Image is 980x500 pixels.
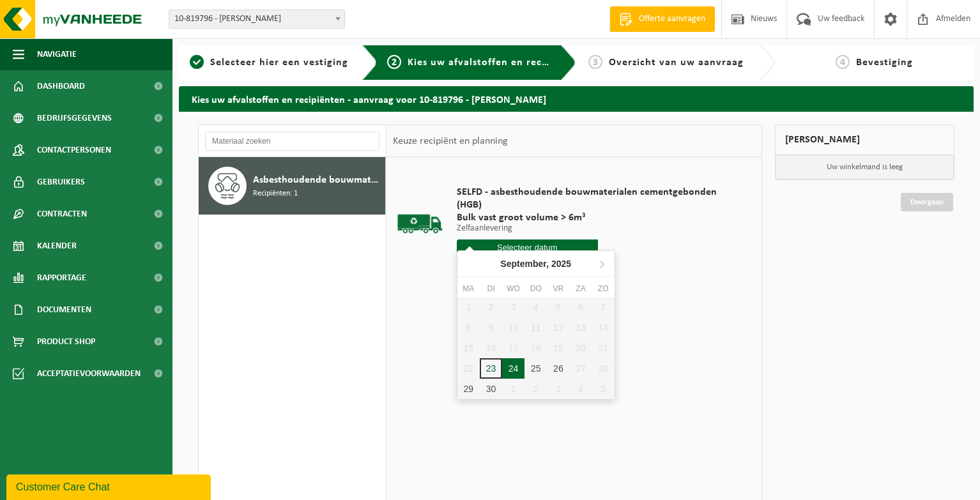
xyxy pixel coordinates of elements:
span: Contactpersonen [37,134,111,166]
span: 1 [190,55,204,69]
div: zo [592,282,615,295]
div: 30 [480,379,502,399]
div: 23 [480,358,502,379]
span: SELFD - asbesthoudende bouwmaterialen cementgebonden (HGB) [457,186,739,211]
span: 10-819796 - DECOSTER THOMAS - ZEDELGEM [169,10,345,29]
span: Documenten [37,294,91,326]
span: 4 [836,55,850,69]
span: Gebruikers [37,166,85,198]
span: Recipiënten: 1 [253,188,298,200]
div: 24 [502,358,524,379]
span: Bevestiging [856,57,913,68]
a: Offerte aanvragen [609,6,715,32]
a: 1Selecteer hier een vestiging [185,55,352,70]
span: Acceptatievoorwaarden [37,358,141,390]
div: 3 [547,379,569,399]
span: Contracten [37,198,87,230]
button: Asbesthoudende bouwmaterialen cementgebonden (hechtgebonden) Recipiënten: 1 [199,157,386,215]
input: Materiaal zoeken [205,132,379,151]
div: 1 [502,379,524,399]
p: Zelfaanlevering [457,224,739,233]
span: Asbesthoudende bouwmaterialen cementgebonden (hechtgebonden) [253,172,382,188]
p: Uw winkelmand is leeg [776,155,954,179]
input: Selecteer datum [457,239,598,255]
span: Product Shop [37,326,95,358]
span: Kies uw afvalstoffen en recipiënten [408,57,583,68]
div: di [480,282,502,295]
span: Bedrijfsgegevens [37,102,112,134]
div: 25 [524,358,547,379]
div: za [569,282,592,295]
span: Navigatie [37,38,77,70]
span: 3 [588,55,602,69]
div: do [524,282,547,295]
div: 26 [547,358,569,379]
span: Rapportage [37,262,86,294]
a: Doorgaan [901,193,953,211]
span: Dashboard [37,70,85,102]
span: Bulk vast groot volume > 6m³ [457,211,739,224]
span: 10-819796 - DECOSTER THOMAS - ZEDELGEM [169,10,344,28]
span: Offerte aanvragen [636,13,708,26]
div: vr [547,282,569,295]
i: 2025 [551,259,571,268]
div: September, [495,254,576,274]
iframe: chat widget [6,472,213,500]
div: [PERSON_NAME] [775,125,954,155]
h2: Kies uw afvalstoffen en recipiënten - aanvraag voor 10-819796 - [PERSON_NAME] [179,86,974,111]
div: Keuze recipiënt en planning [387,125,514,157]
span: 2 [387,55,401,69]
div: 29 [457,379,480,399]
div: 2 [524,379,547,399]
span: Overzicht van uw aanvraag [609,57,744,68]
span: Kalender [37,230,77,262]
div: wo [502,282,524,295]
span: Selecteer hier een vestiging [210,57,348,68]
div: ma [457,282,480,295]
